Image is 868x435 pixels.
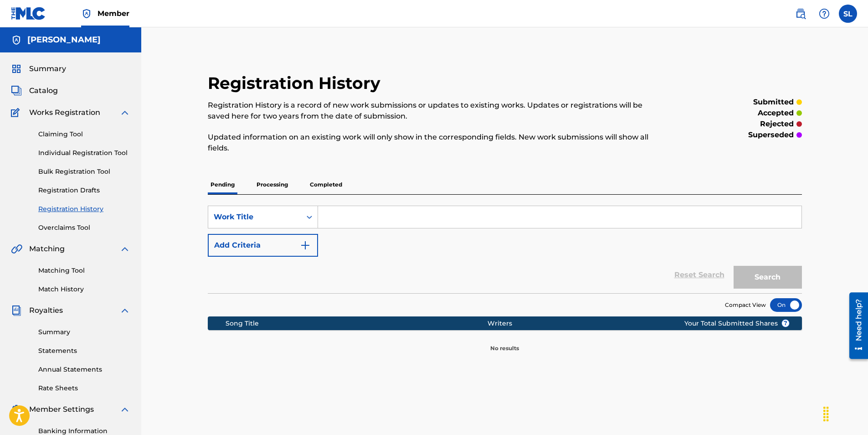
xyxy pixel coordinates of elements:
[307,175,345,194] p: Completed
[119,404,130,415] img: expand
[208,100,665,122] p: Registration History is a record of new work submissions or updates to existing works. Updates or...
[11,85,22,96] img: Catalog
[11,63,22,74] img: Summary
[38,266,130,275] a: Matching Tool
[11,35,22,46] img: Accounts
[38,204,130,214] a: Registration History
[38,148,130,158] a: Individual Registration Tool
[38,346,130,356] a: Statements
[208,175,237,194] p: Pending
[11,107,23,118] img: Works Registration
[29,85,58,96] span: Catalog
[208,206,802,293] form: Search Form
[226,319,488,328] div: Song Title
[29,305,63,316] span: Royalties
[684,319,790,328] span: Your Total Submitted Shares
[11,7,46,20] img: MLC Logo
[11,243,22,254] img: Matching
[815,5,833,23] div: Help
[11,404,22,415] img: Member Settings
[300,240,311,251] img: 9d2ae6d4665cec9f34b9.svg
[488,319,714,328] div: Writers
[38,365,130,374] a: Annual Statements
[490,333,519,352] p: No results
[839,5,857,23] div: User Menu
[38,383,130,393] a: Rate Sheets
[29,404,94,415] span: Member Settings
[119,305,130,316] img: expand
[208,132,665,154] p: Updated information on an existing work will only show in the corresponding fields. New work subm...
[760,119,794,129] p: rejected
[11,85,58,96] a: CatalogCatalog
[748,129,794,140] p: superseded
[38,285,130,294] a: Match History
[208,73,385,93] h2: Registration History
[819,400,833,428] div: Drag
[81,8,92,19] img: Top Rightsholder
[795,8,806,19] img: search
[38,223,130,233] a: Overclaims Tool
[842,289,868,362] iframe: Resource Center
[27,35,101,45] h5: SANDRO LIBERATOSCIOLI
[98,8,129,19] span: Member
[214,212,296,223] div: Work Title
[254,175,291,194] p: Processing
[208,234,318,257] button: Add Criteria
[791,5,810,23] a: Public Search
[29,107,100,118] span: Works Registration
[782,320,789,327] span: ?
[11,305,22,316] img: Royalties
[38,167,130,176] a: Bulk Registration Tool
[758,108,794,119] p: accepted
[822,391,868,435] iframe: Chat Widget
[119,107,130,118] img: expand
[29,63,66,74] span: Summary
[29,243,65,254] span: Matching
[725,301,766,309] span: Compact View
[11,63,66,74] a: SummarySummary
[38,186,130,195] a: Registration Drafts
[119,243,130,254] img: expand
[753,97,794,108] p: submitted
[38,129,130,139] a: Claiming Tool
[38,327,130,337] a: Summary
[819,8,830,19] img: help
